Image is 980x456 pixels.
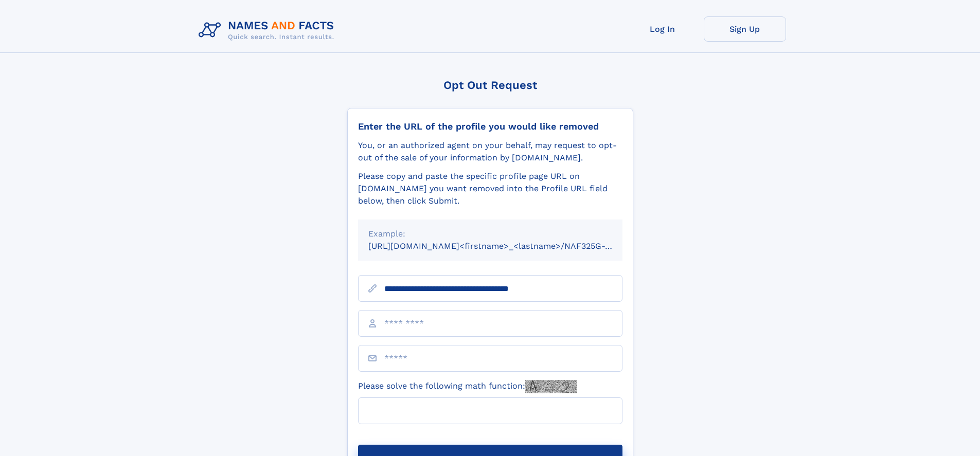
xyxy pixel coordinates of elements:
div: Example: [368,228,612,240]
a: Sign Up [704,16,786,42]
label: Please solve the following math function: [358,380,577,393]
div: Opt Out Request [347,79,633,92]
img: Logo Names and Facts [194,16,343,44]
a: Log In [621,16,704,42]
div: Enter the URL of the profile you would like removed [358,121,622,132]
small: [URL][DOMAIN_NAME]<firstname>_<lastname>/NAF325G-xxxxxxxx [368,241,642,251]
div: You, or an authorized agent on your behalf, may request to opt-out of the sale of your informatio... [358,139,622,164]
div: Please copy and paste the specific profile page URL on [DOMAIN_NAME] you want removed into the Pr... [358,170,622,207]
